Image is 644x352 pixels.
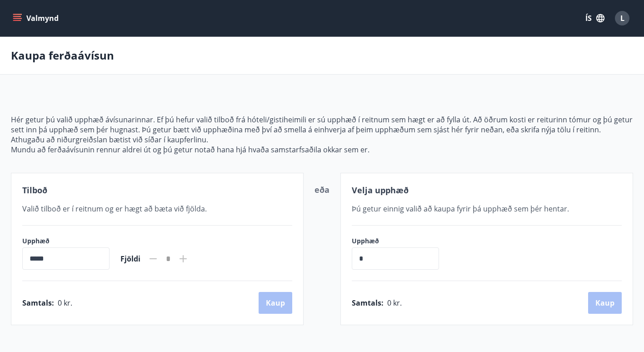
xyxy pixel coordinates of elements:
[22,185,47,196] span: Tilboð
[22,236,110,246] label: Upphæð
[58,298,72,308] span: 0 kr.
[387,298,402,308] span: 0 kr.
[120,254,140,264] span: Fjöldi
[11,10,62,26] button: menu
[620,13,624,23] span: L
[11,48,114,63] p: Kaupa ferðaávísun
[580,10,609,26] button: ÍS
[22,298,54,308] span: Samtals :
[315,184,329,195] span: eða
[352,298,384,308] span: Samtals :
[11,135,633,145] p: Athugaðu að niðurgreiðslan bætist við síðar í kaupferlinu.
[352,236,448,246] label: Upphæð
[611,7,633,29] button: L
[352,185,409,196] span: Velja upphæð
[352,204,569,214] span: Þú getur einnig valið að kaupa fyrir þá upphæð sem þér hentar.
[11,115,633,135] p: Hér getur þú valið upphæð ávísunarinnar. Ef þú hefur valið tilboð frá hóteli/gistiheimili er sú u...
[11,145,633,155] p: Mundu að ferðaávísunin rennur aldrei út og þú getur notað hana hjá hvaða samstarfsaðila okkar sem...
[22,204,207,214] span: Valið tilboð er í reitnum og er hægt að bæta við fjölda.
